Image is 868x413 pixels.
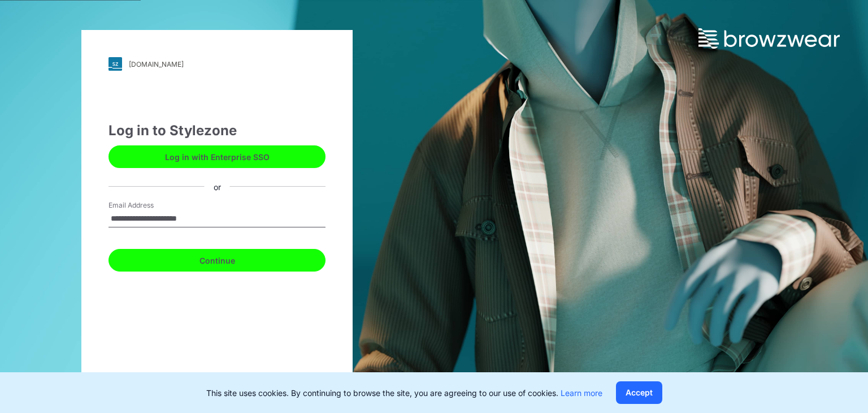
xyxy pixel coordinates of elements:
a: Learn more [561,388,602,398]
a: [DOMAIN_NAME] [108,57,325,71]
p: This site uses cookies. By continuing to browse the site, you are agreeing to our use of cookies. [206,387,602,399]
img: svg+xml;base64,PHN2ZyB3aWR0aD0iMjgiIGhlaWdodD0iMjgiIHZpZXdCb3g9IjAgMCAyOCAyOCIgZmlsbD0ibm9uZSIgeG... [108,57,122,71]
img: browzwear-logo.73288ffb.svg [698,28,840,49]
button: Continue [108,249,325,272]
div: or [205,180,230,192]
button: Accept [616,381,662,404]
div: [DOMAIN_NAME] [129,60,184,68]
label: Email Address [108,200,188,210]
button: Log in with Enterprise SSO [108,145,325,168]
div: Log in to Stylezone [108,121,325,141]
